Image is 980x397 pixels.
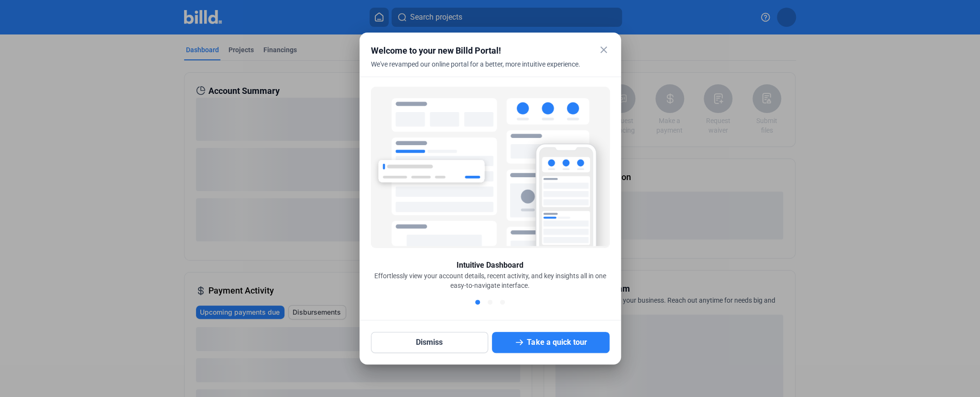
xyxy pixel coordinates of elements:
[371,44,586,57] div: Welcome to your new Billd Portal!
[457,260,523,271] div: Intuitive Dashboard
[371,332,489,353] button: Dismiss
[371,271,610,290] div: Effortlessly view your account details, recent activity, and key insights all in one easy-to-navi...
[492,332,610,353] button: Take a quick tour
[371,59,586,80] div: We've revamped our online portal for a better, more intuitive experience.
[598,44,610,56] mat-icon: close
